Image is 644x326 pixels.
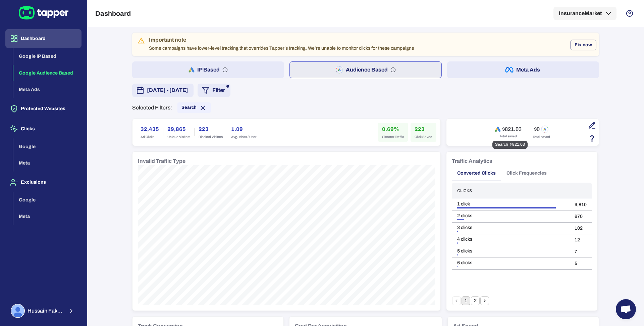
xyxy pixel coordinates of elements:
[553,7,616,20] button: InsuranceMarket
[95,9,131,17] h5: Dashboard
[222,67,228,73] svg: IP based: Search, Display, and Shopping.
[5,105,82,111] a: Protected Websites
[452,165,501,181] button: Converted Clicks
[415,135,432,139] span: Click Saved
[11,305,24,317] img: Hussain Fakhruddin
[457,225,564,231] div: 3 clicks
[13,138,82,155] button: Google
[5,99,82,118] button: Protected Websites
[147,86,188,94] span: [DATE] - [DATE]
[149,37,414,43] div: Important note
[198,84,230,97] button: Filter
[586,133,598,144] button: Estimation based on the quantity of invalid click x cost-per-click.
[390,67,396,73] svg: Audience based: Search, Display, Shopping, Video Performance Max, Demand Generation
[141,125,159,133] h6: 32,435
[5,179,82,185] a: Exclusions
[509,142,525,147] span: $ 821.03
[132,61,284,78] button: IP Based
[462,296,470,305] button: page 1
[533,135,550,139] span: Total saved
[457,201,564,207] div: 1 click
[569,258,592,270] td: 5
[5,120,82,138] button: Clicks
[13,65,82,82] button: Google Audience Based
[415,125,432,133] h6: 223
[138,157,185,165] h6: Invalid Traffic Type
[502,126,522,133] h6: $821.03
[13,53,82,59] a: Google IP Based
[13,86,82,92] a: Meta Ads
[457,236,564,242] div: 4 clicks
[499,134,517,139] span: Total saved
[181,105,197,110] span: Search
[13,213,82,219] a: Meta
[569,211,592,223] td: 670
[231,125,256,133] h6: 1.09
[5,29,82,48] button: Dashboard
[382,125,404,133] h6: 0.69%
[501,165,552,181] button: Click Frequencies
[199,135,223,139] span: Blocked Visitors
[289,61,442,78] button: Audience Based
[616,299,636,319] div: Open chat
[5,126,82,131] a: Clicks
[457,248,564,254] div: 5 clicks
[495,142,508,147] span: Search
[132,104,172,111] p: Selected Filters:
[141,135,159,139] span: Ad Clicks
[570,40,596,50] button: Fix now
[167,135,190,139] span: Unique Visitors
[13,160,82,166] a: Meta
[447,61,599,78] button: Meta Ads
[167,125,190,133] h6: 29,865
[569,199,592,211] td: 9,810
[5,173,82,192] button: Exclusions
[132,84,194,97] button: [DATE] - [DATE]
[13,155,82,172] button: Meta
[452,183,569,199] th: Clicks
[13,208,82,225] button: Meta
[471,296,480,305] button: Go to page 2
[5,35,82,41] a: Dashboard
[13,192,82,208] button: Google
[231,135,256,139] span: Avg. Visits / User
[149,35,414,54] div: Some campaigns have lower-level tracking that overrides Tapper’s tracking. We’re unable to monito...
[569,223,592,234] td: 102
[569,246,592,258] td: 7
[569,234,592,246] td: 12
[452,296,489,305] nav: pagination navigation
[457,213,564,219] div: 2 clicks
[13,81,82,98] button: Meta Ads
[457,260,564,266] div: 6 clicks
[452,157,492,165] h6: Traffic Analytics
[382,135,404,139] span: Cleaner Traffic
[5,301,82,321] button: Hussain FakhruddinHussain Fakhruddin
[13,69,82,75] a: Google Audience Based
[534,126,540,133] h6: $0
[13,196,82,202] a: Google
[480,296,489,305] button: Go to next page
[13,143,82,149] a: Google
[177,102,211,113] div: Search
[28,308,64,314] span: Hussain Fakhruddin
[199,125,223,133] h6: 223
[13,48,82,65] button: Google IP Based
